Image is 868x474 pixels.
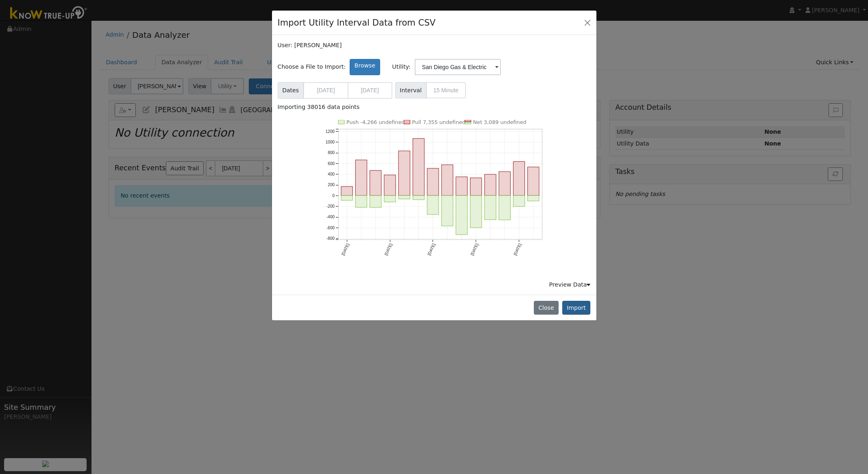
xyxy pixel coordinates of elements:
[278,16,436,29] h4: Import Utility Interval Data from CSV
[427,196,439,215] rect: onclick=""
[456,177,467,196] rect: onclick=""
[350,59,380,75] label: Browse
[499,172,510,196] rect: onclick=""
[384,196,396,202] rect: onclick=""
[395,82,426,98] span: Interval
[384,243,393,256] text: [DATE]
[513,243,522,256] text: [DATE]
[415,59,501,75] input: Select a Utility
[427,243,436,256] text: [DATE]
[326,236,335,241] text: -800
[332,194,335,198] text: 0
[562,301,591,315] button: Import
[442,196,453,226] rect: onclick=""
[413,196,424,200] rect: onclick=""
[392,63,411,71] span: Utility:
[328,172,335,176] text: 400
[326,140,335,144] text: 1000
[485,196,496,220] rect: onclick=""
[278,103,591,111] div: Importing 38016 data points
[278,63,346,71] span: Choose a File to Import:
[473,119,526,125] text: Net 3,089 undefined
[278,82,304,99] span: Dates
[328,150,335,155] text: 800
[582,17,593,28] button: Close
[442,165,453,196] rect: onclick=""
[341,243,350,256] text: [DATE]
[370,196,381,207] rect: onclick=""
[534,301,559,315] button: Close
[328,183,335,187] text: 200
[413,139,424,196] rect: onclick=""
[328,161,335,166] text: 600
[326,204,335,209] text: -200
[528,196,539,201] rect: onclick=""
[341,196,352,200] rect: onclick=""
[412,119,466,125] text: Pull 7,355 undefined
[346,119,405,125] text: Push -4,266 undefined
[384,175,396,196] rect: onclick=""
[528,167,539,196] rect: onclick=""
[278,41,342,50] label: User: [PERSON_NAME]
[355,196,367,207] rect: onclick=""
[485,174,496,196] rect: onclick=""
[326,215,335,219] text: -400
[513,196,524,207] rect: onclick=""
[549,280,591,289] div: Preview Data
[456,196,467,235] rect: onclick=""
[326,226,335,230] text: -600
[427,168,439,196] rect: onclick=""
[398,151,410,196] rect: onclick=""
[470,196,482,228] rect: onclick=""
[470,178,482,195] rect: onclick=""
[398,196,410,199] rect: onclick=""
[513,161,524,196] rect: onclick=""
[370,170,381,196] rect: onclick=""
[326,129,335,134] text: 1200
[470,243,479,256] text: [DATE]
[355,160,367,196] rect: onclick=""
[499,196,510,220] rect: onclick=""
[341,187,352,196] rect: onclick=""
